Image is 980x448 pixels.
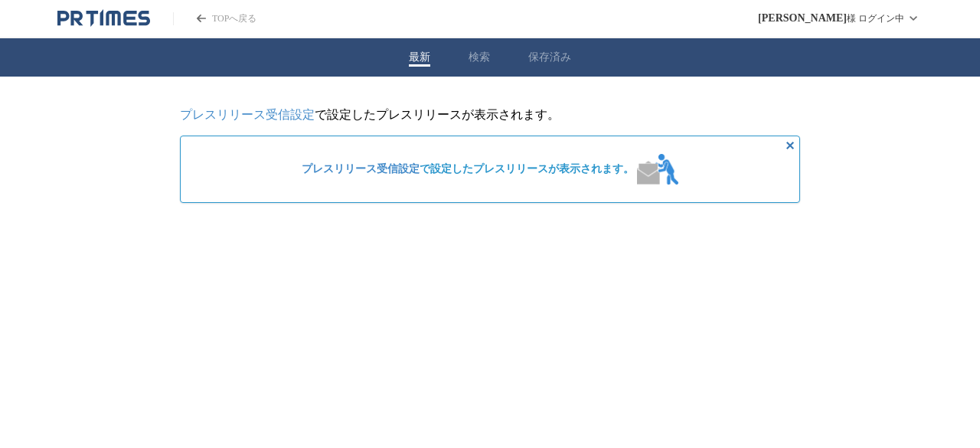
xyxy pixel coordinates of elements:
a: プレスリリース受信設定 [302,163,420,175]
a: PR TIMESのトップページはこちら [173,12,256,25]
span: [PERSON_NAME] [758,12,847,25]
button: 最新 [409,51,430,64]
button: 検索 [469,51,490,64]
button: 非表示にする [781,136,799,155]
span: で設定したプレスリリースが表示されます。 [302,162,634,176]
a: プレスリリース受信設定 [180,108,315,121]
p: で設定したプレスリリースが表示されます。 [180,107,800,123]
button: 保存済み [528,51,571,64]
a: PR TIMESのトップページはこちら [57,9,150,28]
